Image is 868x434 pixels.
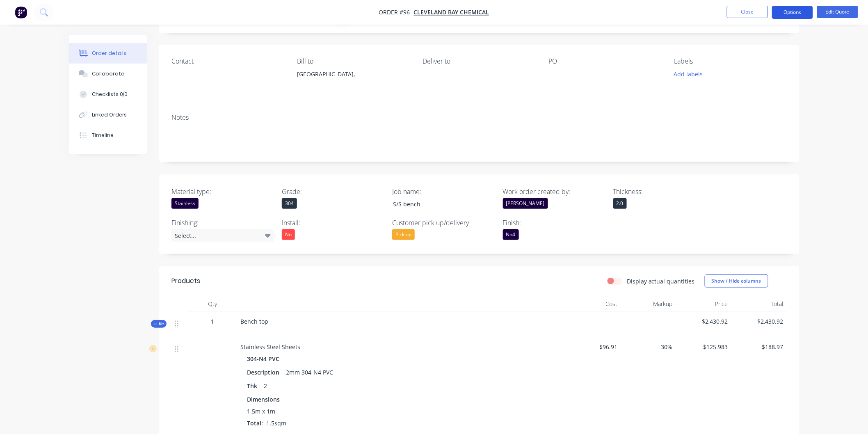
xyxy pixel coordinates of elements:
[669,69,707,80] button: Add labels
[731,296,787,312] div: Total
[260,380,270,392] div: 2
[414,9,489,16] a: cleveland bay chemical
[817,6,858,18] button: Edit Quote
[69,43,147,64] button: Order details
[772,6,813,19] button: Options
[735,317,783,326] span: $2,430.92
[392,187,495,196] label: Job name:
[171,114,787,121] div: Notes
[379,9,414,16] span: Order #96 -
[627,277,695,286] label: Display actual quantities
[247,366,283,378] div: Description
[69,84,147,105] button: Checklists 0/0
[247,353,283,365] div: 304-N4 PVC
[171,218,274,228] label: Finishing:
[297,69,409,95] div: [GEOGRAPHIC_DATA],
[247,419,263,427] span: Total:
[92,70,124,78] div: Collaborate
[621,296,676,312] div: Markup
[69,105,147,125] button: Linked Orders
[727,6,768,18] button: Close
[151,320,167,328] div: Kit
[676,296,731,312] div: Price
[171,57,284,65] div: Contact
[69,125,147,146] button: Timeline
[282,229,295,240] div: No
[247,395,280,404] span: Dimensions
[247,380,260,392] div: Thk
[69,64,147,84] button: Collaborate
[679,343,728,351] span: $125.983
[548,57,661,65] div: PO
[392,229,415,240] div: Pick up
[392,218,495,228] label: Customer pick up/delivery
[735,343,783,351] span: $188.97
[92,50,127,57] div: Order details
[613,198,627,209] div: 2.0
[282,198,297,209] div: 304
[188,296,237,312] div: Qty
[674,57,787,65] div: Labels
[92,132,114,139] div: Timeline
[171,229,274,242] div: Select...
[171,198,199,209] div: Stainless
[503,187,605,196] label: Work order created by:
[624,343,673,351] span: 30%
[171,276,200,286] div: Products
[247,407,275,416] span: 1.5m x 1m
[263,419,290,427] span: 1.5sqm
[565,296,621,312] div: Cost
[240,318,268,325] span: Bench top
[297,69,409,80] div: [GEOGRAPHIC_DATA],
[211,317,214,326] span: 1
[297,57,409,65] div: Bill to
[613,187,716,196] label: Thickness:
[153,321,164,327] span: Kit
[171,187,274,196] label: Material type:
[282,187,384,196] label: Grade:
[386,198,489,210] div: S/S bench
[503,198,548,209] div: [PERSON_NAME]
[679,317,728,326] span: $2,430.92
[282,218,384,228] label: Install:
[503,218,605,228] label: Finish:
[705,274,768,288] button: Show / Hide columns
[423,57,535,65] div: Deliver to
[15,6,27,18] img: Factory
[503,229,519,240] div: No4
[240,343,300,351] span: Stainless Steel Sheets
[92,111,127,119] div: Linked Orders
[283,366,336,378] div: 2mm 304-N4 PVC
[569,343,617,351] span: $96.91
[92,91,128,98] div: Checklists 0/0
